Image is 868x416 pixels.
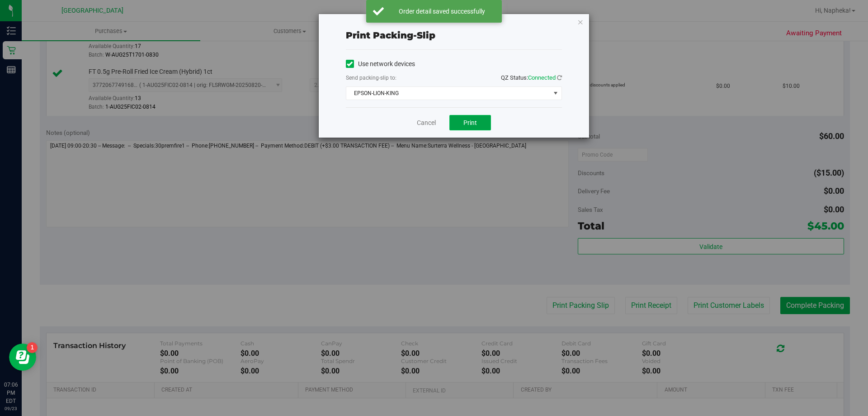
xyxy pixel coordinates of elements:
iframe: Resource center [9,344,36,371]
span: QZ Status: [501,74,562,81]
span: Connected [528,74,556,81]
span: Print [463,119,477,126]
div: Order detail saved successfully [389,7,495,16]
span: select [550,87,561,100]
iframe: Resource center unread badge [27,342,38,353]
label: Use network devices [346,59,415,69]
span: EPSON-LION-KING [346,87,550,100]
span: Print packing-slip [346,30,435,41]
button: Print [449,115,491,130]
a: Cancel [417,118,436,128]
label: Send packing-slip to: [346,74,396,82]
